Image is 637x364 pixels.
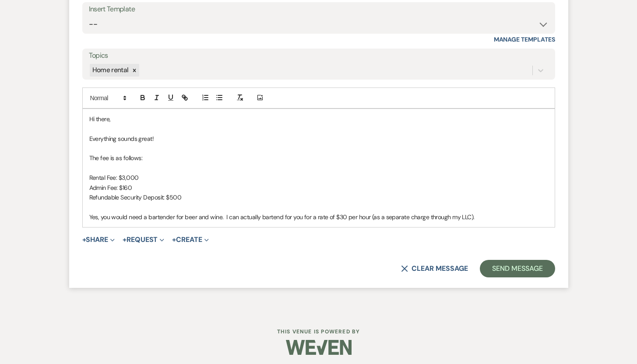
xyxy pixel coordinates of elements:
button: Send Message [480,260,555,277]
span: + [123,236,127,243]
div: Home rental [90,64,130,77]
button: Create [172,236,208,243]
span: + [82,236,86,243]
p: Admin Fee: $160 [89,183,548,192]
a: Manage Templates [494,35,555,43]
p: The fee is as follows: [89,153,548,163]
p: Everything sounds great! [89,134,548,143]
button: Clear message [401,265,468,272]
button: Request [123,236,164,243]
p: Hi there, [89,114,548,124]
p: Refundable Security Deposit: $500 [89,192,548,202]
img: Weven Logo [286,332,352,363]
div: Insert Template [89,3,549,16]
p: Rental Fee: $3,000 [89,173,548,182]
p: Yes, you would need a bartender for beer and wine. I can actually bartend for you for a rate of $... [89,212,548,222]
span: + [172,236,176,243]
label: Topics [89,49,549,62]
button: Share [82,236,115,243]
